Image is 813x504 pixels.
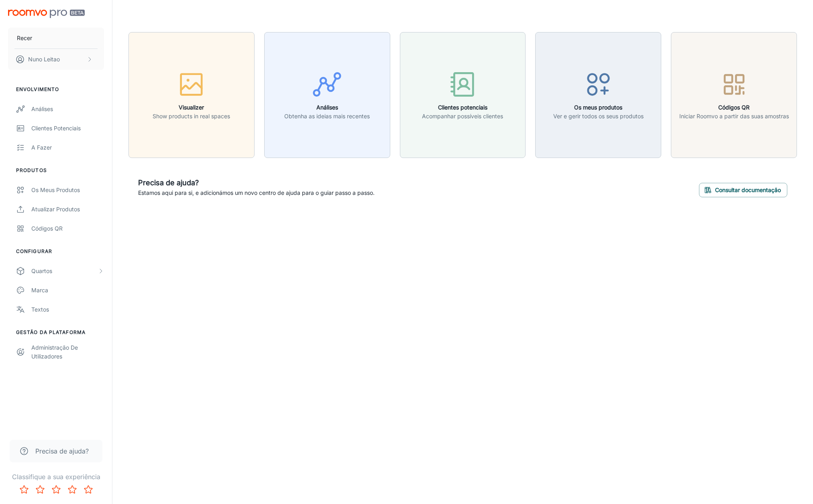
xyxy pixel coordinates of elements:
[8,10,85,18] img: Roomvo PRO Beta
[31,105,104,113] div: Análises
[138,177,375,188] h6: Precisa de ajuda?
[31,143,104,152] div: A fazer
[284,103,370,112] h6: Análises
[8,49,104,70] button: Nuno Leitao
[422,103,503,112] h6: Clientes potenciais
[553,103,644,112] h6: Os meus produtos
[31,205,104,214] div: Atualizar Produtos
[128,32,255,158] button: VisualizerShow products in real spaces
[284,112,370,121] p: Obtenha as ideias mais recentes
[671,90,797,98] a: Códigos QRIniciar Roomvo a partir das suas amostras
[17,34,32,43] p: Recer
[264,90,390,98] a: AnálisesObtenha as ideias mais recentes
[8,28,104,49] button: Recer
[535,90,661,98] a: Os meus produtosVer e gerir todos os seus produtos
[31,124,104,133] div: Clientes potenciais
[699,183,787,197] button: Consultar documentação
[679,112,789,121] p: Iniciar Roomvo a partir das suas amostras
[699,185,787,193] a: Consultar documentação
[153,103,230,112] h6: Visualizer
[153,112,230,121] p: Show products in real spaces
[31,186,104,194] div: Os meus produtos
[264,32,390,158] button: AnálisesObtenha as ideias mais recentes
[138,188,375,197] p: Estamos aqui para si, e adicionámos um novo centro de ajuda para o guiar passo a passo.
[400,90,526,98] a: Clientes potenciaisAcompanhar possíveis clientes
[679,103,789,112] h6: Códigos QR
[400,32,526,158] button: Clientes potenciaisAcompanhar possíveis clientes
[553,112,644,121] p: Ver e gerir todos os seus produtos
[28,55,60,64] p: Nuno Leitao
[31,224,104,233] div: Códigos QR
[671,32,797,158] button: Códigos QRIniciar Roomvo a partir das suas amostras
[422,112,503,121] p: Acompanhar possíveis clientes
[535,32,661,158] button: Os meus produtosVer e gerir todos os seus produtos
